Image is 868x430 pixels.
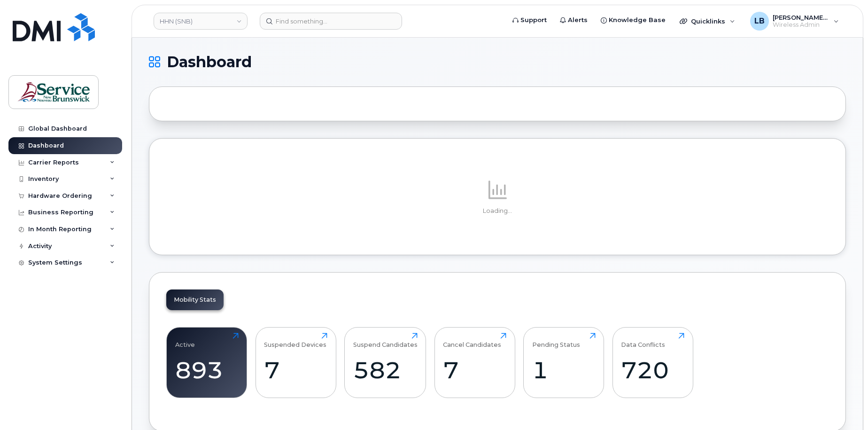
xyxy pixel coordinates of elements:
[532,333,596,393] a: Pending Status1
[621,333,684,393] a: Data Conflicts720
[175,333,195,348] div: Active
[166,207,829,215] p: Loading...
[175,356,239,384] div: 893
[167,55,252,69] span: Dashboard
[353,356,418,384] div: 582
[353,333,418,348] div: Suspend Candidates
[264,333,327,393] a: Suspended Devices7
[621,333,665,348] div: Data Conflicts
[443,333,506,393] a: Cancel Candidates7
[443,356,506,384] div: 7
[621,356,684,384] div: 720
[443,333,501,348] div: Cancel Candidates
[532,333,580,348] div: Pending Status
[264,356,327,384] div: 7
[532,356,596,384] div: 1
[175,333,239,393] a: Active893
[353,333,418,393] a: Suspend Candidates582
[264,333,326,348] div: Suspended Devices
